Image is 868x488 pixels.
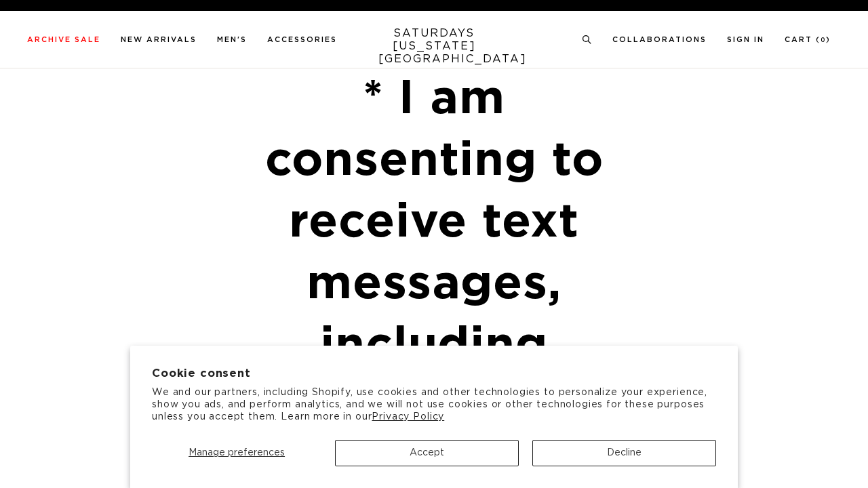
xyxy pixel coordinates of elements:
a: Privacy Policy [372,412,444,422]
h2: Cookie consent [152,367,716,380]
button: Decline [532,440,716,466]
a: Archive Sale [27,36,100,43]
a: Cart (0) [785,36,831,43]
a: Sign In [727,36,764,43]
button: Accept [335,440,519,466]
small: 0 [821,37,826,43]
button: Manage preferences [152,440,321,466]
a: Collaborations [612,36,707,43]
a: SATURDAYS[US_STATE][GEOGRAPHIC_DATA] [378,27,490,66]
p: We and our partners, including Shopify, use cookies and other technologies to personalize your ex... [152,386,716,424]
span: Manage preferences [189,448,285,457]
a: Accessories [267,36,337,43]
a: New Arrivals [121,36,197,43]
a: Men's [217,36,247,43]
